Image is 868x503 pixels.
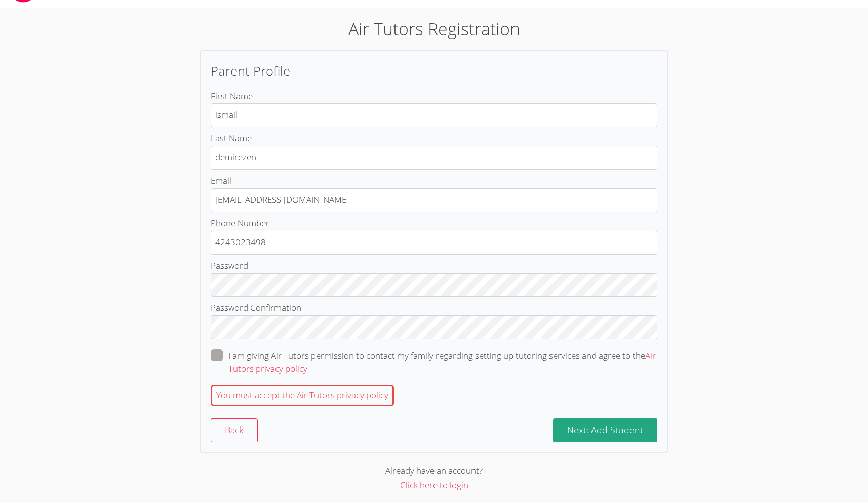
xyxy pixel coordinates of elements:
span: Last Name [211,132,252,144]
span: Password Confirmation [211,302,301,313]
a: Click here to login [400,479,468,491]
input: Email [211,188,657,212]
button: Next: Add Student [553,418,657,442]
span: Phone Number [211,217,269,229]
h1: Air Tutors Registration [200,16,668,42]
label: I am giving Air Tutors permission to contact my family regarding setting up tutoring services and... [211,349,657,375]
button: Back [211,418,258,442]
span: Password [211,260,248,271]
span: Next: Add Student [567,424,643,436]
input: Password Confirmation [211,315,657,339]
div: Already have an account? [200,464,668,478]
input: Last Name [211,146,657,170]
span: Email [211,175,231,186]
span: First Name [211,90,253,102]
input: First Name [211,103,657,127]
h2: Parent Profile [211,61,657,80]
input: Phone Number [211,231,657,255]
div: You must accept the Air Tutors privacy policy [211,385,394,406]
input: Password [211,273,657,297]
